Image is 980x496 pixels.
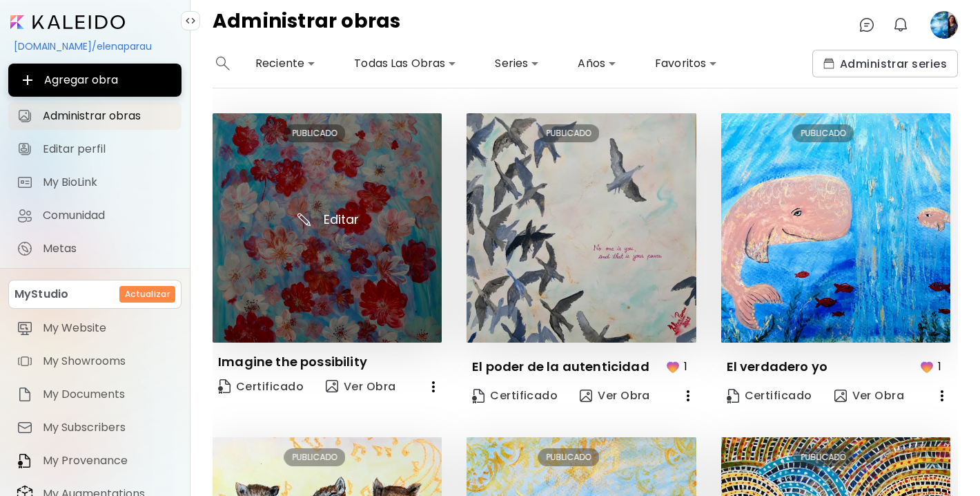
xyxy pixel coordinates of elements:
[17,174,33,191] img: My BioLink icon
[43,242,173,256] span: Metas
[812,50,958,77] button: collectionsAdministrar series
[8,235,182,263] a: completeMetas iconMetas
[538,124,600,142] div: PUBLICADO
[8,169,182,196] a: completeMy BioLink iconMy BioLink
[472,359,649,375] p: El poder de la autenticidad
[684,358,687,375] p: 1
[727,359,828,375] p: El verdadero yo
[665,359,681,375] img: favorites
[721,382,818,410] a: CertificateCertificado
[17,240,33,257] img: Metas icon
[8,414,182,441] a: itemMy Subscribers
[213,113,442,343] img: thumbnail
[218,378,304,397] span: Certificado
[489,53,545,75] div: Series
[125,288,170,301] h6: Actualizar
[43,388,173,401] span: My Documents
[823,57,947,71] span: Administrar series
[17,141,33,158] img: Editar perfil icon
[580,388,650,403] span: Ver Obra
[572,53,622,75] div: Años
[938,358,941,375] p: 1
[19,72,170,88] span: Agregar obra
[889,13,912,37] button: bellIcon
[823,58,834,69] img: collections
[14,286,68,303] p: MyStudio
[43,142,173,156] span: Editar perfil
[8,314,182,342] a: itemMy Website
[43,354,173,368] span: My Showrooms
[919,359,935,375] img: favorites
[834,388,905,403] span: Ver Obra
[43,209,173,222] span: Comunidad
[829,382,910,410] button: view-artVer Obra
[472,389,484,403] img: Certificate
[792,448,854,466] div: PUBLICADO
[250,53,321,75] div: Reciente
[892,17,909,33] img: bellIcon
[727,388,812,403] span: Certificado
[915,354,950,379] button: favorites1
[17,452,33,469] img: item
[213,373,309,401] a: CertificateCertificado
[284,124,346,142] div: PUBLICADO
[467,113,696,343] img: thumbnail
[43,421,173,435] span: My Subscribers
[43,175,173,189] span: My BioLink
[727,389,739,403] img: Certificate
[326,380,338,392] img: view-art
[213,50,233,77] button: search
[472,388,558,403] span: Certificado
[17,386,33,403] img: item
[792,124,854,142] div: PUBLICADO
[216,57,230,70] img: search
[8,447,182,475] a: itemMy Provenance
[17,353,33,370] img: item
[17,207,33,224] img: Comunidad icon
[17,320,33,336] img: item
[538,448,600,466] div: PUBLICADO
[467,382,563,410] a: CertificateCertificado
[8,35,182,58] div: [DOMAIN_NAME]/elenaparau
[320,373,402,401] button: view-artVer Obra
[326,379,396,395] span: Ver Obra
[721,113,950,343] img: thumbnail
[649,53,723,75] div: Favoritos
[17,419,33,436] img: item
[661,354,696,379] button: favorites1
[43,321,173,335] span: My Website
[859,17,875,33] img: chatIcon
[213,11,401,39] h4: Administrar obras
[8,102,182,130] a: Administrar obras iconAdministrar obras
[8,64,182,97] button: Agregar obra
[574,382,656,410] button: view-artVer Obra
[284,448,346,466] div: PUBLICADO
[349,53,462,75] div: Todas Las Obras
[185,15,196,26] img: collapse
[43,109,173,123] span: Administrar obras
[8,347,182,375] a: itemMy Showrooms
[218,354,367,370] p: Imagine the possibility
[8,381,182,408] a: itemMy Documents
[8,202,182,229] a: Comunidad iconComunidad
[218,379,231,394] img: Certificate
[834,390,847,402] img: view-art
[17,108,33,124] img: Administrar obras icon
[580,390,592,402] img: view-art
[8,135,182,163] a: Editar perfil iconEditar perfil
[43,454,173,468] span: My Provenance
